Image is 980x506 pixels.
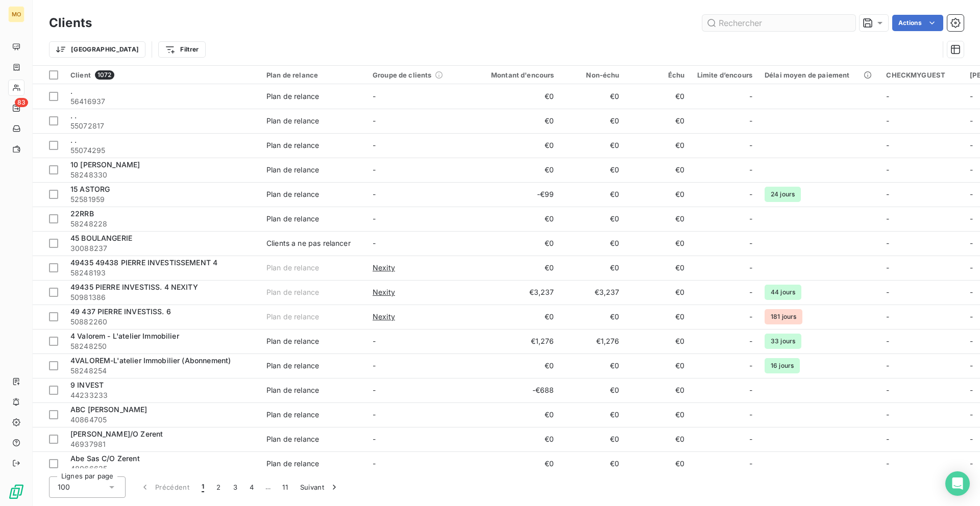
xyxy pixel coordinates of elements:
[702,15,855,31] input: Rechercher
[970,263,973,272] span: -
[886,361,889,370] span: -
[266,385,319,395] div: Plan de relance
[886,263,889,272] span: -
[560,109,626,133] td: €0
[626,378,691,402] td: €0
[70,292,254,302] span: 50981386
[70,390,254,400] span: 44233233
[473,109,560,133] td: €0
[765,187,801,202] span: 24 jours
[560,231,626,256] td: €0
[473,451,560,476] td: €0
[626,207,691,231] td: €0
[473,158,560,182] td: €0
[49,14,92,32] h3: Clients
[886,386,889,394] span: -
[886,288,889,296] span: -
[765,309,802,324] span: 181 jours
[749,140,752,150] span: -
[373,239,376,247] span: -
[266,459,319,469] div: Plan de relance
[749,434,752,444] span: -
[626,182,691,207] td: €0
[473,256,560,280] td: €0
[697,71,752,79] div: Limite d’encours
[8,484,24,500] img: Logo LeanPay
[749,410,752,420] span: -
[626,84,691,109] td: €0
[886,459,889,468] span: -
[473,84,560,109] td: €0
[886,141,889,149] span: -
[886,116,889,125] span: -
[560,451,626,476] td: €0
[70,160,140,169] span: 10 [PERSON_NAME]
[626,280,691,305] td: €0
[749,361,752,371] span: -
[266,312,319,322] div: Plan de relance
[70,209,94,218] span: 22RRB
[70,194,254,205] span: 52581959
[227,476,243,498] button: 3
[632,71,685,79] div: Échu
[886,239,889,247] span: -
[373,263,395,273] span: Nexity
[373,141,376,149] span: -
[70,454,140,463] span: Abe Sas C/O Zerent
[70,464,254,474] span: 48066625
[373,337,376,345] span: -
[70,415,254,425] span: 40864705
[373,361,376,370] span: -
[266,361,319,371] div: Plan de relance
[473,378,560,402] td: -€688
[473,305,560,329] td: €0
[626,402,691,427] td: €0
[260,479,276,495] span: …
[970,312,973,321] span: -
[970,435,973,443] span: -
[970,337,973,345] span: -
[970,288,973,296] span: -
[886,312,889,321] span: -
[970,386,973,394] span: -
[560,158,626,182] td: €0
[473,231,560,256] td: €0
[626,329,691,353] td: €0
[765,334,801,349] span: 33 jours
[970,165,973,174] span: -
[70,317,254,327] span: 50882260
[210,476,227,498] button: 2
[70,145,254,156] span: 55074295
[970,410,973,419] span: -
[70,439,254,449] span: 46937981
[560,427,626,451] td: €0
[765,358,800,373] span: 16 jours
[95,70,114,80] span: 1072
[473,133,560,158] td: €0
[134,476,195,498] button: Précédent
[892,15,943,31] button: Actions
[70,258,217,267] span: 49435 49438 PIERRE INVESTISSEMENT 4
[49,41,145,58] button: [GEOGRAPHIC_DATA]
[886,214,889,223] span: -
[626,305,691,329] td: €0
[970,141,973,149] span: -
[765,285,801,300] span: 44 jours
[294,476,346,498] button: Suivant
[266,189,319,199] div: Plan de relance
[970,239,973,247] span: -
[886,410,889,419] span: -
[626,353,691,378] td: €0
[886,337,889,345] span: -
[276,476,294,498] button: 11
[626,451,691,476] td: €0
[70,429,163,438] span: [PERSON_NAME]/O Zerent
[202,482,204,492] span: 1
[70,170,254,180] span: 58248330
[567,71,620,79] div: Non-échu
[473,182,560,207] td: -€99
[373,92,376,100] span: -
[70,366,254,376] span: 58248254
[886,435,889,443] span: -
[473,207,560,231] td: €0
